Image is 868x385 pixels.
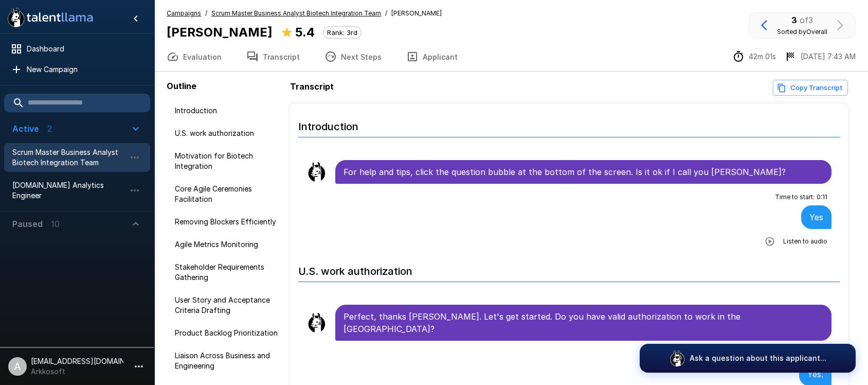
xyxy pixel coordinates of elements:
[167,235,286,254] div: Agile Metrics Monitoring
[154,42,234,71] button: Evaluation
[175,151,278,171] span: Motivation for Biotech Integration
[669,350,685,366] img: logo_glasses@2x.png
[298,110,840,137] h6: Introduction
[306,162,327,182] img: llama_clean.png
[175,262,278,283] span: Stakeholder Requirements Gathering
[167,147,286,176] div: Motivation for Biotech Integration
[817,192,827,202] span: 0 : 11
[775,192,815,202] span: Time to start :
[777,28,827,36] span: Sorted by Overall
[167,346,286,375] div: Liaison Across Business and Engineering
[323,28,361,37] span: Rank: 3rd
[167,81,196,91] b: Outline
[809,211,823,223] p: Yes
[211,9,381,17] u: Scrum Master Business Analyst Biotech Integration Team
[175,106,278,116] span: Introduction
[690,353,826,363] p: Ask a question about this applicant...
[167,291,286,320] div: User Story and Acceptance Criteria Drafting
[801,51,856,62] p: [DATE] 7:43 AM
[175,328,278,338] span: Product Backlog Prioritization
[295,25,315,40] b: 5.4
[175,128,278,138] span: U.S. work authorization
[167,258,286,287] div: Stakeholder Requirements Gathering
[791,15,797,25] b: 3
[807,368,823,380] p: Yes.
[234,42,312,71] button: Transcript
[175,351,278,371] span: Liaison Across Business and Engineering
[732,50,776,63] div: The time between starting and completing the interview
[167,9,201,17] u: Campaigns
[298,255,840,282] h6: U.S. work authorization
[205,8,207,19] span: /
[167,25,273,40] b: [PERSON_NAME]
[312,42,394,71] button: Next Steps
[167,101,286,120] div: Introduction
[175,295,278,316] span: User Story and Acceptance Criteria Drafting
[394,42,470,71] button: Applicant
[385,8,387,19] span: /
[343,166,823,178] p: For help and tips, click the question bubble at the bottom of the screen. Is it ok if I call you ...
[773,80,848,96] button: Copy transcript
[391,8,442,19] span: [PERSON_NAME]
[784,50,856,63] div: The date and time when the interview was completed
[167,124,286,143] div: U.S. work authorization
[175,217,278,227] span: Removing Blockers Efficiently
[800,15,813,25] span: of 3
[167,213,286,231] div: Removing Blockers Efficiently
[306,312,327,333] img: llama_clean.png
[749,51,776,62] p: 42m 01s
[175,239,278,250] span: Agile Metrics Monitoring
[175,184,278,204] span: Core Agile Ceremonies Facilitation
[343,310,823,335] p: Perfect, thanks [PERSON_NAME]. Let's get started. Do you have valid authorization to work in the ...
[290,81,334,92] b: Transcript
[640,344,856,373] button: Ask a question about this applicant...
[167,180,286,208] div: Core Agile Ceremonies Facilitation
[783,236,827,247] span: Listen to audio
[167,324,286,342] div: Product Backlog Prioritization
